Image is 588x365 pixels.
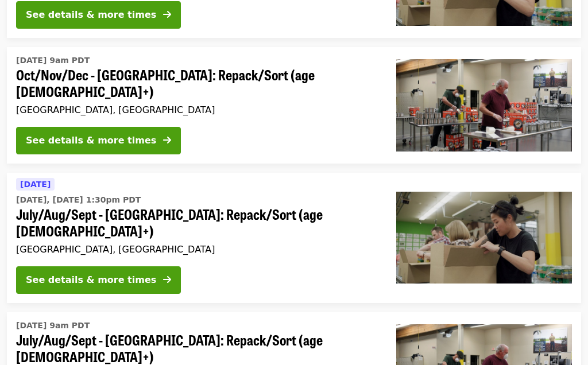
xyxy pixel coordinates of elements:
i: arrow-right icon [163,9,171,20]
img: Oct/Nov/Dec - Portland: Repack/Sort (age 16+) organized by Oregon Food Bank [396,59,572,151]
span: July/Aug/Sept - [GEOGRAPHIC_DATA]: Repack/Sort (age [DEMOGRAPHIC_DATA]+) [16,206,378,239]
span: July/Aug/Sept - [GEOGRAPHIC_DATA]: Repack/Sort (age [DEMOGRAPHIC_DATA]+) [16,332,378,365]
span: [DATE] [20,180,51,189]
button: See details & more times [16,266,181,294]
i: arrow-right icon [163,274,171,285]
div: See details & more times [26,273,156,287]
div: [GEOGRAPHIC_DATA], [GEOGRAPHIC_DATA] [16,244,378,255]
i: arrow-right icon [163,135,171,146]
time: [DATE], [DATE] 1:30pm PDT [16,194,141,206]
time: [DATE] 9am PDT [16,320,90,332]
a: See details for "July/Aug/Sept - Portland: Repack/Sort (age 8+)" [7,173,581,303]
button: See details & more times [16,127,181,154]
button: See details & more times [16,1,181,29]
div: [GEOGRAPHIC_DATA], [GEOGRAPHIC_DATA] [16,104,378,115]
div: See details & more times [26,134,156,147]
div: See details & more times [26,8,156,22]
time: [DATE] 9am PDT [16,55,90,67]
img: July/Aug/Sept - Portland: Repack/Sort (age 8+) organized by Oregon Food Bank [396,192,572,284]
a: See details for "Oct/Nov/Dec - Portland: Repack/Sort (age 16+)" [7,47,581,164]
span: Oct/Nov/Dec - [GEOGRAPHIC_DATA]: Repack/Sort (age [DEMOGRAPHIC_DATA]+) [16,67,378,100]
